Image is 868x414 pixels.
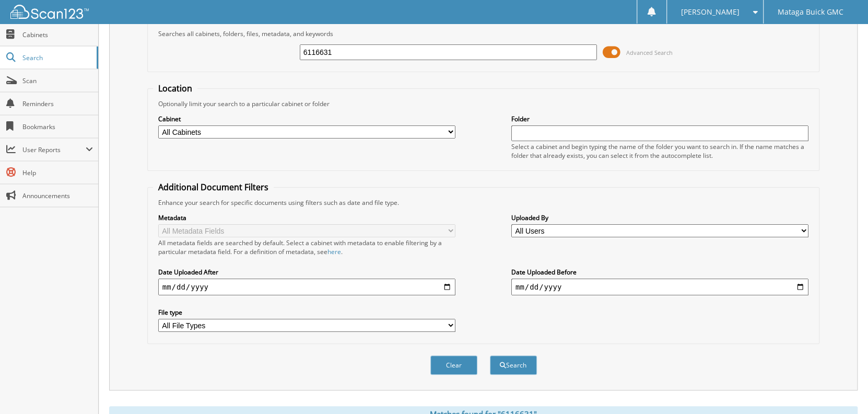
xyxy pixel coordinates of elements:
[490,355,537,375] button: Search
[511,268,809,277] label: Date Uploaded Before
[158,279,456,295] input: start
[511,279,809,295] input: end
[22,30,93,39] span: Cabinets
[22,145,86,154] span: User Reports
[158,238,456,256] div: All metadata fields are searched by default. Select a cabinet with metadata to enable filtering b...
[153,83,197,94] legend: Location
[22,168,93,177] span: Help
[153,99,814,108] div: Optionally limit your search to a particular cabinet or folder
[816,364,868,414] iframe: Chat Widget
[158,213,456,222] label: Metadata
[153,198,814,207] div: Enhance your search for specific documents using filters such as date and file type.
[626,49,672,56] span: Advanced Search
[153,29,814,38] div: Searches all cabinets, folders, files, metadata, and keywords
[22,122,93,131] span: Bookmarks
[511,114,809,123] label: Folder
[430,355,477,375] button: Clear
[22,191,93,200] span: Announcements
[10,5,89,19] img: scan123-logo-white.svg
[511,142,809,160] div: Select a cabinet and begin typing the name of the folder you want to search in. If the name match...
[158,114,456,123] label: Cabinet
[158,268,456,277] label: Date Uploaded After
[681,9,739,15] span: [PERSON_NAME]
[778,9,843,15] span: Mataga Buick GMC
[153,181,274,193] legend: Additional Document Filters
[22,99,93,108] span: Reminders
[22,76,93,85] span: Scan
[22,53,91,62] span: Search
[511,213,809,222] label: Uploaded By
[158,308,456,317] label: File type
[327,247,341,256] a: here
